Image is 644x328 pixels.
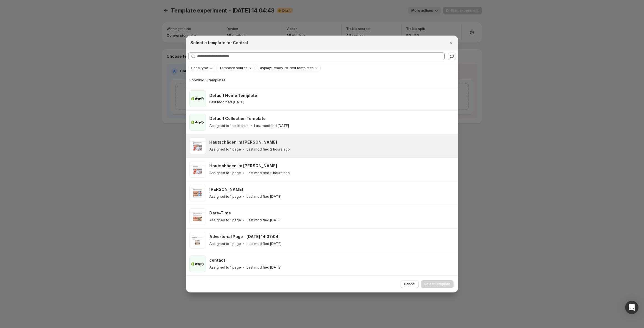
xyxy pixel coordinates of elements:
[209,124,248,128] p: Assigned to 1 collection
[189,90,206,107] img: Default Home Template
[246,218,281,222] p: Last modified [DATE]
[625,301,638,314] div: Open Intercom Messenger
[246,265,281,270] p: Last modified [DATE]
[259,66,314,70] span: Display: Ready-to-test templates
[254,124,289,128] p: Last modified [DATE]
[217,65,254,71] button: Template source
[191,66,208,70] span: Page type
[401,280,419,288] button: Cancel
[190,40,248,46] h2: Select a template for Control
[209,194,241,199] p: Assigned to 1 page
[447,39,455,47] button: Close
[246,194,281,199] p: Last modified [DATE]
[209,147,241,152] p: Assigned to 1 page
[246,147,290,152] p: Last modified 2 hours ago
[209,93,257,98] h3: Default Home Template
[209,257,225,263] h3: contact
[209,139,277,145] h3: Hautschäden im [PERSON_NAME]
[209,242,241,246] p: Assigned to 1 page
[189,78,226,82] span: Showing 8 templates
[209,265,241,270] p: Assigned to 1 page
[209,210,231,216] h3: Date-Time
[246,171,290,175] p: Last modified 2 hours ago
[209,218,241,222] p: Assigned to 1 page
[246,242,281,246] p: Last modified [DATE]
[209,234,278,239] h3: Advertorial Page - [DATE] 14:07:04
[189,114,206,131] img: Default Collection Template
[189,256,206,272] img: contact
[209,100,244,104] p: Last modified [DATE]
[256,65,314,71] button: Display: Ready-to-test templates
[209,187,243,192] h3: [PERSON_NAME]
[209,163,277,169] h3: Hautschäden im [PERSON_NAME]
[209,116,266,121] h3: Default Collection Template
[404,282,415,286] span: Cancel
[219,66,248,70] span: Template source
[314,65,319,71] button: Clear
[188,65,215,71] button: Page type
[209,171,241,175] p: Assigned to 1 page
